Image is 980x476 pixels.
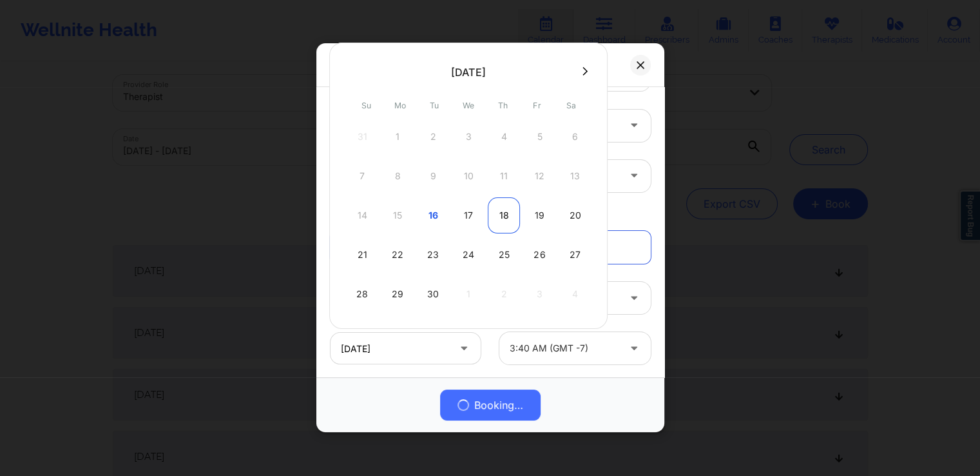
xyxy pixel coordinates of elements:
div: america/los_angeles [510,160,619,192]
div: Mon Sep 22 2025 [381,237,414,273]
abbr: Thursday [498,101,508,110]
abbr: Friday [533,101,541,110]
div: Tue Sep 30 2025 [417,276,449,312]
div: Thu Sep 25 2025 [488,237,520,273]
div: [DATE] [451,66,486,79]
abbr: Sunday [361,101,371,110]
span: Booking… [474,402,523,409]
div: Tue Sep 23 2025 [417,237,449,273]
input: MM/DD/YYYY [330,332,481,364]
div: Wed Sep 17 2025 [452,197,485,233]
div: Video-Call with Therapist (60 minutes) [340,282,619,314]
div: Tue Sep 16 2025 [417,197,449,233]
div: Mon Sep 29 2025 [381,276,414,312]
div: Sun Sep 28 2025 [346,276,378,312]
div: Thu Sep 18 2025 [488,197,520,233]
div: Appointment information: [321,210,660,223]
div: Sat Sep 20 2025 [559,197,591,233]
div: 3:40 AM (GMT -7) [510,332,619,364]
div: Sun Sep 21 2025 [346,237,378,273]
abbr: Wednesday [463,101,474,110]
abbr: Monday [394,101,406,110]
abbr: Saturday [566,101,576,110]
abbr: Tuesday [430,101,439,110]
a: Recurring [499,231,651,264]
div: Fri Sep 26 2025 [523,237,555,273]
div: Wed Sep 24 2025 [452,237,485,273]
div: [US_STATE] [510,110,619,142]
button: Booking… [440,390,541,421]
div: Sat Sep 27 2025 [559,237,591,273]
div: Fri Sep 19 2025 [523,197,555,233]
